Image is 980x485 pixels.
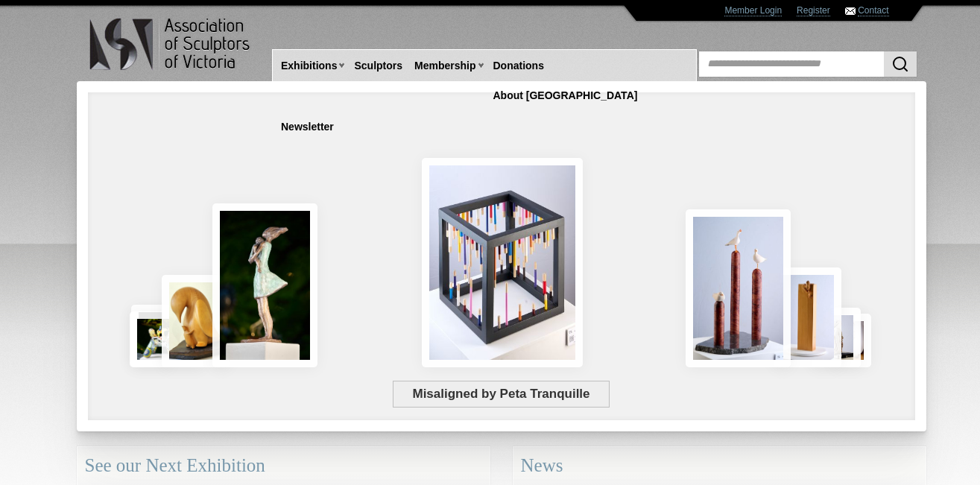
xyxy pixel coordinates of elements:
a: Register [797,5,830,16]
a: Sculptors [348,52,408,80]
a: Newsletter [275,113,340,141]
a: Exhibitions [275,52,343,80]
span: Misaligned by Peta Tranquille [393,381,610,408]
a: Member Login [724,5,782,16]
img: Rising Tides [686,209,791,367]
a: Contact [858,5,888,16]
img: Misaligned [422,158,583,367]
a: About [GEOGRAPHIC_DATA] [487,82,644,110]
img: logo.png [89,15,253,74]
img: Search [891,55,909,73]
a: Donations [487,52,550,80]
img: Connection [212,203,318,367]
a: Membership [408,52,481,80]
img: Contact ASV [845,7,856,15]
img: Little Frog. Big Climb [774,267,841,367]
